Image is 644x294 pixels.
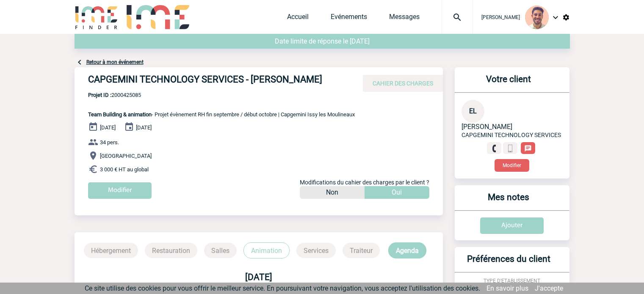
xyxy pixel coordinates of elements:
a: J'accepte [535,284,563,292]
h3: Préférences du client [458,254,559,272]
h3: Mes notes [458,192,559,210]
span: EL [469,107,477,115]
span: [DATE] [100,124,116,131]
p: Salles [204,243,237,258]
a: Messages [389,13,420,25]
p: Agenda [388,242,426,258]
img: 132114-0.jpg [525,5,549,29]
span: [PERSON_NAME] [462,123,512,131]
input: Ajouter [480,217,544,234]
span: 34 pers. [100,139,119,146]
span: Team Building & animation [88,111,152,118]
button: Modifier [495,159,529,172]
img: IME-Finder [75,5,119,29]
span: - Projet évènement RH fin septembre / début octobre | Capgemini Issy les Moulineaux [88,111,355,118]
span: TYPE D'ETABLISSEMENT [484,278,540,284]
span: Ce site utilise des cookies pour vous offrir le meilleur service. En poursuivant votre navigation... [85,284,480,292]
img: chat-24-px-w.png [524,145,532,152]
span: CAHIER DES CHARGES [373,80,433,87]
span: [GEOGRAPHIC_DATA] [100,153,152,159]
span: Date limite de réponse le [DATE] [275,37,370,45]
p: Services [296,243,336,258]
p: Hébergement [84,243,138,258]
a: Retour à mon événement [86,59,144,65]
a: Evénements [331,13,367,25]
b: Projet ID : [88,92,111,98]
p: Non [326,186,338,199]
img: portable.png [506,145,514,152]
a: Accueil [287,13,309,25]
input: Modifier [88,182,152,199]
span: 3 000 € HT au global [100,166,149,173]
p: Restauration [145,243,197,258]
span: Modifications du cahier des charges par le client ? [300,179,429,186]
p: Traiteur [343,243,380,258]
h4: CAPGEMINI TECHNOLOGY SERVICES - [PERSON_NAME] [88,74,342,88]
p: Animation [243,242,290,258]
span: 2000425085 [88,92,355,98]
span: CAPGEMINI TECHNOLOGY SERVICES [462,132,561,138]
a: En savoir plus [486,284,528,292]
b: [DATE] [245,272,272,282]
span: [PERSON_NAME] [481,14,520,20]
p: Oui [392,186,402,199]
span: [DATE] [136,124,152,131]
h3: Votre client [458,74,559,92]
img: fixe.png [490,145,498,152]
